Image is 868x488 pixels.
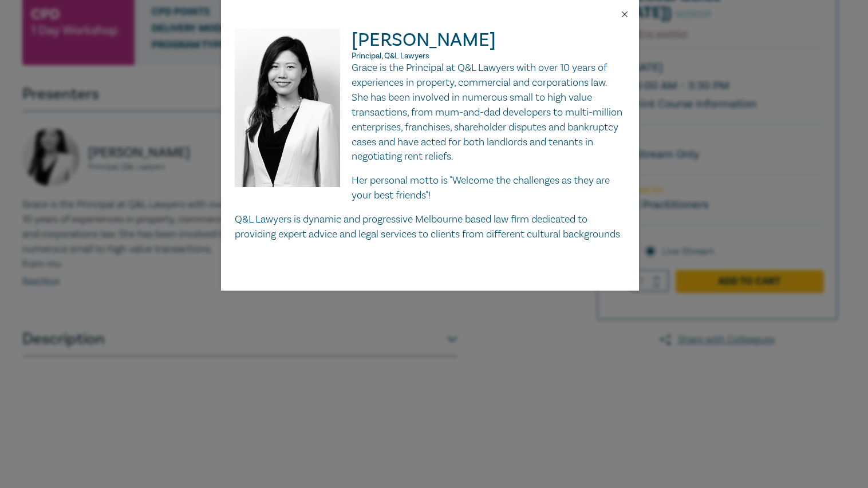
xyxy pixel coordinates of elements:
[235,61,625,164] p: Grace is the Principal at Q&L Lawyers with over 10 years of experiences in property, commercial a...
[235,173,625,203] p: Her personal motto is "Welcome the challenges as they are your best friends"!
[235,29,625,61] h2: [PERSON_NAME]
[235,212,625,242] p: Q&L Lawyers is dynamic and progressive Melbourne based law firm dedicated to providing expert adv...
[620,9,630,19] button: Close
[235,29,352,199] img: Grace Xiao
[352,51,429,61] span: Principal, Q&L Lawyers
